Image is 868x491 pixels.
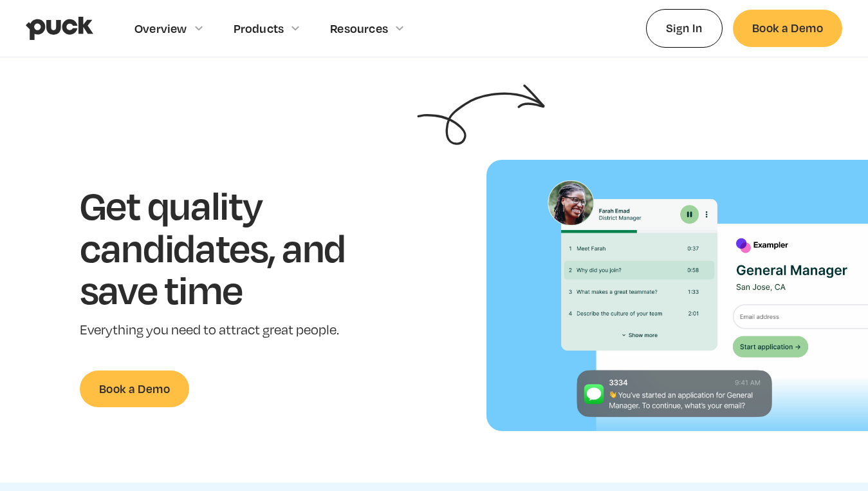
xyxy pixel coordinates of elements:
[234,21,284,35] div: Products
[646,9,723,47] a: Sign In
[80,184,385,311] h1: Get quality candidates, and save time
[330,21,388,35] div: Resources
[733,10,842,46] a: Book a Demo
[134,21,187,35] div: Overview
[80,321,385,340] p: Everything you need to attract great people.
[80,371,189,407] a: Book a Demo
